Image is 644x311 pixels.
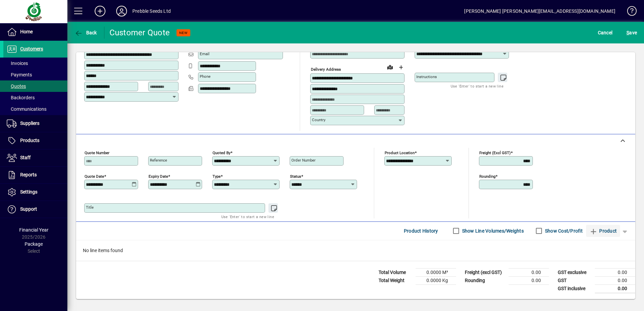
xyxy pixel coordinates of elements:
a: Staff [3,149,67,166]
mat-label: Country [312,117,325,122]
td: 0.00 [595,276,635,284]
td: Freight (excl GST) [461,268,509,276]
button: Save [625,27,639,39]
label: Show Line Volumes/Weights [461,228,524,234]
td: Total Volume [375,268,416,276]
mat-label: Email [200,51,210,56]
span: Settings [20,189,37,195]
button: Cancel [596,27,614,39]
td: GST exclusive [554,268,595,276]
a: Settings [3,184,67,201]
mat-label: Rounding [479,174,495,178]
span: Product History [404,226,438,236]
mat-label: Product location [385,150,415,155]
a: Products [3,132,67,149]
a: Reports [3,167,67,183]
span: Communications [7,106,46,112]
span: Backorders [7,95,35,100]
span: Staff [20,155,31,160]
td: 0.00 [509,276,549,284]
mat-label: Quote number [85,150,109,155]
div: No line items found [76,240,635,261]
button: Product [586,225,620,237]
span: Support [20,206,37,212]
button: Add [89,5,111,17]
span: Back [74,30,97,35]
td: Rounding [461,276,509,284]
div: [PERSON_NAME] [PERSON_NAME][EMAIL_ADDRESS][DOMAIN_NAME] [464,6,615,16]
td: 0.0000 M³ [416,268,456,276]
mat-label: Title [86,205,94,210]
span: Cancel [598,27,613,38]
span: S [626,30,629,35]
a: View on map [385,62,395,72]
td: 0.0000 Kg [416,276,456,284]
a: Suppliers [3,115,67,132]
a: Invoices [3,58,67,69]
td: 0.00 [595,268,635,276]
mat-label: Status [290,174,301,178]
mat-hint: Use 'Enter' to start a new line [221,213,274,220]
a: Quotes [3,80,67,92]
span: Home [20,29,33,34]
mat-label: Type [213,174,221,178]
label: Show Cost/Profit [544,228,583,234]
mat-label: Quoted by [213,150,230,155]
button: Back [73,27,99,39]
mat-label: Order number [291,158,316,163]
div: Customer Quote [109,27,170,38]
span: Products [20,138,39,143]
mat-hint: Use 'Enter' to start a new line [451,82,504,90]
mat-label: Reference [150,158,167,163]
a: Communications [3,103,67,115]
span: Financial Year [19,227,49,233]
mat-label: Instructions [416,74,437,79]
mat-label: Expiry date [149,174,168,178]
td: GST [554,276,595,284]
span: Package [25,241,43,247]
mat-label: Quote date [85,174,104,178]
a: Knowledge Base [622,1,636,23]
a: Support [3,201,67,218]
button: Profile [111,5,132,17]
div: Prebble Seeds Ltd [132,6,171,16]
td: 0.00 [595,284,635,293]
span: Product [589,226,617,236]
span: Suppliers [20,120,39,126]
a: Payments [3,69,67,80]
td: Total Weight [375,276,416,284]
span: Invoices [7,61,28,66]
td: GST inclusive [554,284,595,293]
td: 0.00 [509,268,549,276]
a: Backorders [3,92,67,103]
span: Quotes [7,83,26,89]
a: Home [3,24,67,40]
button: Choose address [395,62,406,73]
span: Reports [20,172,37,177]
button: Product History [401,225,441,237]
span: NEW [179,31,188,35]
span: Customers [20,46,43,51]
span: ave [626,27,637,38]
span: Payments [7,72,32,77]
app-page-header-button: Back [67,27,104,39]
mat-label: Freight (excl GST) [479,150,511,155]
mat-label: Phone [200,74,211,79]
